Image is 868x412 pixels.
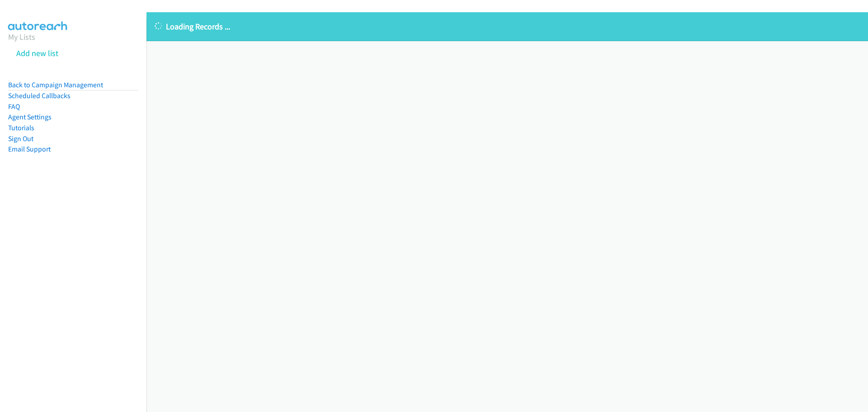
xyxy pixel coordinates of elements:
[8,91,71,100] a: Scheduled Callbacks
[155,20,860,33] p: Loading Records ...
[8,134,33,143] a: Sign Out
[8,102,20,111] a: FAQ
[16,48,58,58] a: Add new list
[8,145,51,153] a: Email Support
[8,113,52,121] a: Agent Settings
[8,123,34,132] a: Tutorials
[8,81,103,89] a: Back to Campaign Management
[8,32,35,42] a: My Lists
